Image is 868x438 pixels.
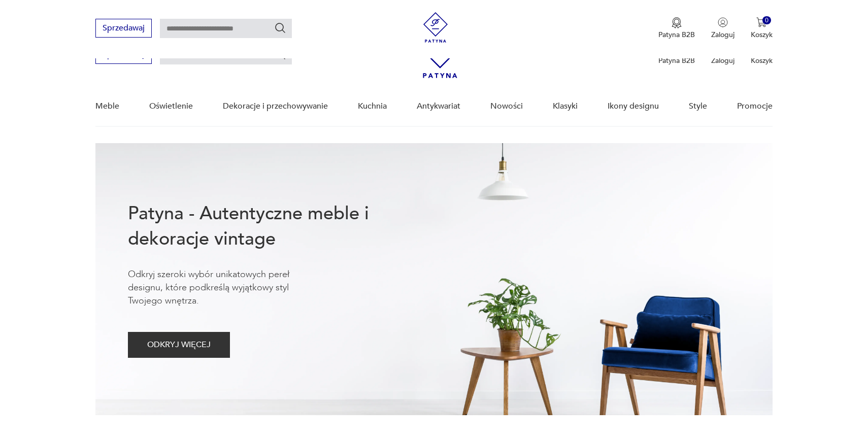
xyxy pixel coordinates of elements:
[711,56,735,65] p: Zaloguj
[658,17,695,40] button: Patyna B2B
[128,332,230,358] button: ODKRYJ WIĘCEJ
[358,87,387,126] a: Kuchnia
[751,30,773,40] p: Koszyk
[711,17,735,40] button: Zaloguj
[274,22,286,34] button: Szukaj
[756,17,766,27] img: Ikona koszyka
[658,17,695,40] a: Ikona medaluPatyna B2B
[95,19,152,38] button: Sprzedawaj
[658,56,695,65] p: Patyna B2B
[711,30,735,40] p: Zaloguj
[689,87,707,126] a: Style
[737,87,773,126] a: Promocje
[608,87,659,126] a: Ikony designu
[95,87,119,126] a: Meble
[149,87,193,126] a: Oświetlenie
[762,16,771,25] div: 0
[658,30,695,40] p: Patyna B2B
[751,17,773,40] button: 0Koszyk
[751,56,773,65] p: Koszyk
[417,87,460,126] a: Antykwariat
[128,201,402,252] h1: Patyna - Autentyczne meble i dekoracje vintage
[490,87,523,126] a: Nowości
[95,52,152,59] a: Sprzedawaj
[420,12,451,43] img: Patyna - sklep z meblami i dekoracjami vintage
[223,87,328,126] a: Dekoracje i przechowywanie
[672,17,682,28] img: Ikona medalu
[128,268,321,308] p: Odkryj szeroki wybór unikatowych pereł designu, które podkreślą wyjątkowy styl Twojego wnętrza.
[718,17,728,27] img: Ikonka użytkownika
[553,87,578,126] a: Klasyki
[95,25,152,32] a: Sprzedawaj
[128,342,230,349] a: ODKRYJ WIĘCEJ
